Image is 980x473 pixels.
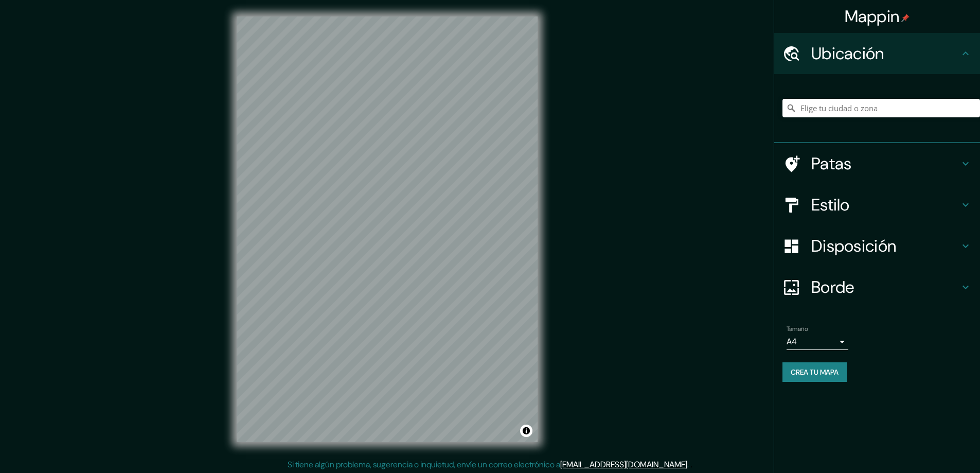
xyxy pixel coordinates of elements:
[520,425,532,437] button: Activar o desactivar atribución
[774,267,980,308] div: Borde
[811,153,852,174] font: Patas
[288,459,560,470] font: Si tiene algún problema, sugerencia o inquietud, envíe un correo electrónico a
[689,459,690,470] font: .
[791,367,839,377] font: Crea tu mapa
[774,143,980,184] div: Patas
[787,334,848,350] div: A4
[774,33,980,74] div: Ubicación
[237,16,538,442] canvas: Mapa
[901,14,910,22] img: pin-icon.png
[845,6,900,27] font: Mappin
[782,99,980,117] input: Elige tu ciudad o zona
[782,362,847,382] button: Crea tu mapa
[774,225,980,267] div: Disposición
[787,325,808,333] font: Tamaño
[774,184,980,225] div: Estilo
[687,459,689,470] font: .
[690,459,692,470] font: .
[811,276,854,298] font: Borde
[811,43,884,64] font: Ubicación
[560,459,687,470] a: [EMAIL_ADDRESS][DOMAIN_NAME]
[811,194,850,216] font: Estilo
[811,235,896,257] font: Disposición
[787,336,797,347] font: A4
